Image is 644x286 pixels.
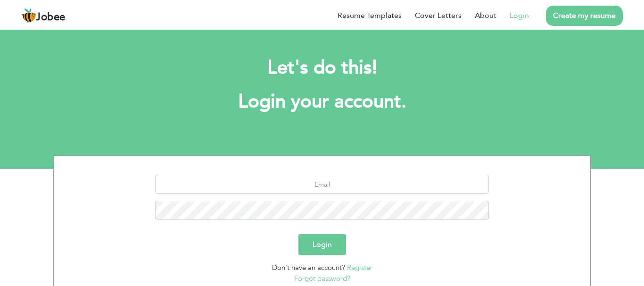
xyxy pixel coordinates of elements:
[338,10,402,21] a: Resume Templates
[272,263,345,272] span: Don't have an account?
[294,274,350,283] a: Forgot password?
[67,56,577,80] h2: Let's do this!
[298,234,346,255] button: Login
[21,8,66,23] a: Jobee
[155,175,489,194] input: Email
[21,8,36,23] img: jobee.io
[415,10,462,21] a: Cover Letters
[546,6,623,26] a: Create my resume
[475,10,496,21] a: About
[510,10,529,21] a: Login
[347,263,372,272] a: Register
[67,90,577,114] h1: Login your account.
[36,12,66,23] span: Jobee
